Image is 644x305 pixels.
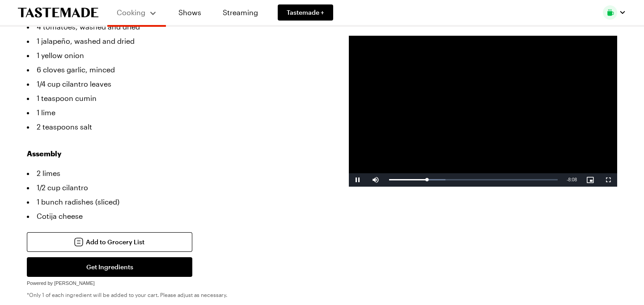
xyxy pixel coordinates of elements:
button: Pause [349,173,367,187]
li: 1/2 cup cilantro [27,180,322,195]
span: Tastemade + [287,8,324,17]
button: Get Ingredients [27,257,192,277]
button: Cooking [116,4,157,21]
li: 1 yellow onion [27,48,322,63]
li: 2 teaspoons salt [27,120,322,134]
h3: Assembly [27,148,322,159]
span: Cooking [117,8,145,17]
button: Picture-in-Picture [581,173,599,187]
button: Profile picture [603,5,626,20]
li: 2 limes [27,166,322,180]
li: 1 bunch radishes (sliced) [27,195,322,209]
li: 1 teaspoon cumin [27,91,322,105]
a: Powered by [PERSON_NAME] [27,278,95,286]
span: - [567,177,568,182]
img: Profile picture [603,5,617,20]
span: 8:08 [568,177,577,182]
li: 1/4 cup cilantro leaves [27,77,322,91]
li: 1 jalapeño, washed and dried [27,34,322,48]
div: Progress Bar [389,179,558,180]
button: Add to Grocery List [27,232,192,252]
a: Tastemade + [278,4,333,21]
p: *Only 1 of each ingredient will be added to your cart. Please adjust as necessary. [27,291,322,298]
button: Fullscreen [599,173,617,187]
button: Mute [367,173,385,187]
li: 1 lime [27,105,322,120]
span: Add to Grocery List [86,238,144,247]
a: To Tastemade Home Page [18,8,98,18]
li: 4 tomatoes, washed and dried [27,20,322,34]
video-js: Video Player [349,36,617,187]
li: Cotija cheese [27,209,322,223]
li: 6 cloves garlic, minced [27,63,322,77]
span: Powered by [PERSON_NAME] [27,280,95,286]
